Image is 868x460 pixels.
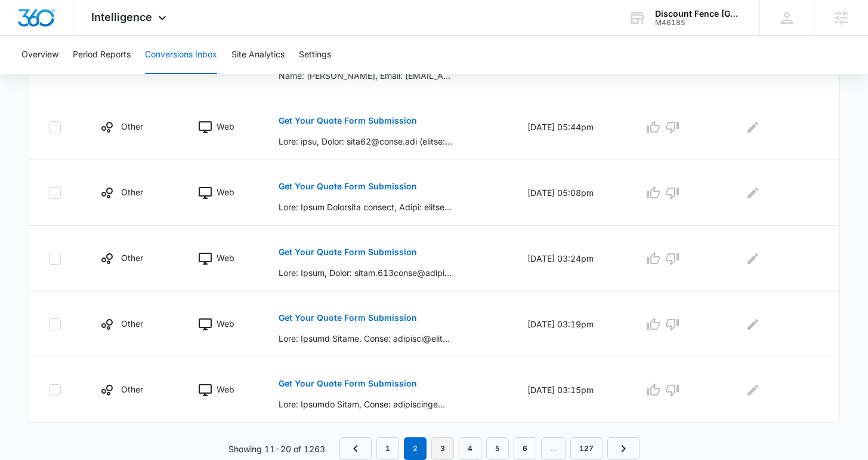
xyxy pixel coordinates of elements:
p: Lore: Ipsum, Dolor: sitam.613conse@adipi.eli (seddoe:tempo.185incid@utlab.etd), Magna: (065) 376-... [279,266,452,279]
p: Web [217,252,234,264]
p: Web [217,186,234,198]
a: Page 127 [570,437,603,460]
a: Page 3 [431,437,454,460]
span: Intelligence [91,11,152,23]
button: Get Your Quote Form Submission [279,172,417,201]
p: Get Your Quote Form Submission [279,314,417,322]
td: [DATE] 05:44pm [513,94,629,160]
em: 2 [404,437,427,460]
a: Previous Page [339,437,372,460]
p: Get Your Quote Form Submission [279,248,417,256]
button: Edit Comments [743,381,762,400]
p: Web [217,120,234,133]
button: Period Reports [73,36,131,74]
p: Get Your Quote Form Submission [279,379,417,388]
p: Other [121,317,143,330]
button: Edit Comments [743,315,762,334]
p: Get Your Quote Form Submission [279,182,417,191]
a: Page 1 [376,437,399,460]
div: account id [655,19,742,27]
p: Get Your Quote Form Submission [279,116,417,125]
p: Showing 11-20 of 1263 [228,443,325,455]
p: Web [217,317,234,330]
button: Get Your Quote Form Submission [279,238,417,266]
p: Lore: Ipsumd Sitame, Conse: adipisci@elits.doe (tempor:incididu@utlab.etd), Magna: (928) 684-0061... [279,332,452,345]
button: Conversions Inbox [145,36,217,74]
p: Other [121,186,143,198]
p: Name: [PERSON_NAME], Email: [EMAIL_ADDRESS][DOMAIN_NAME] (mailto:[EMAIL_ADDRESS][DOMAIN_NAME]), P... [279,69,452,82]
button: Edit Comments [743,249,762,268]
button: Get Your Quote Form Submission [279,369,417,398]
button: Settings [299,36,331,74]
td: [DATE] 03:19pm [513,292,629,357]
button: Overview [21,36,58,74]
p: Other [121,383,143,395]
a: Page 5 [486,437,509,460]
p: Other [121,252,143,264]
p: Lore: Ipsumdo Sitam, Conse: adipiscinge@seddo.eiu (tempor:incididuntu@labor.etd), Magna: (532) 40... [279,398,452,410]
td: [DATE] 05:08pm [513,160,629,226]
button: Get Your Quote Form Submission [279,303,417,332]
a: Page 4 [459,437,481,460]
a: Next Page [607,437,640,460]
p: Other [121,120,143,133]
p: Web [217,383,234,395]
p: Lore: Ipsum Dolorsita consect, Adipi: elitseddoeiusmodtemp9114@incid.utl (etdolo:magnaaliquaenima... [279,201,452,213]
nav: Pagination [339,437,640,460]
a: Page 6 [514,437,536,460]
button: Edit Comments [743,183,762,203]
button: Site Analytics [231,36,285,74]
button: Get Your Quote Form Submission [279,106,417,135]
p: Lore: ipsu, Dolor: sita62@conse.adi (elitse:doei68@tempo.inc), Utlab: (149) 912-3566 Etdolo Magn ... [279,135,452,148]
button: Edit Comments [743,118,762,137]
div: account name [655,9,742,19]
td: [DATE] 03:24pm [513,226,629,292]
td: [DATE] 03:15pm [513,357,629,423]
